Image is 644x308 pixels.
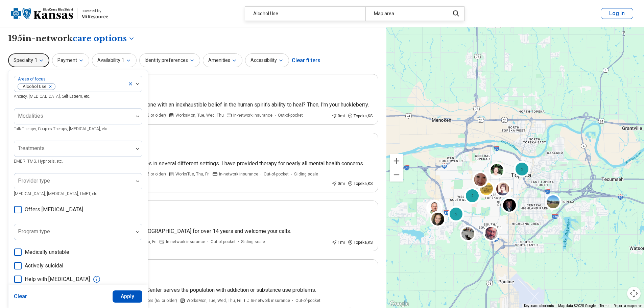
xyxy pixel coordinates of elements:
button: Identity preferences [139,53,200,67]
span: Anxiety, [MEDICAL_DATA], Self-Esteem, etc. [14,94,90,99]
span: care options [73,33,127,44]
span: Actively suicidal [25,262,63,270]
button: Specialty1 [8,53,49,67]
div: powered by [81,8,108,14]
p: Over 40 years of providing mental health services in several different settings. I have provided ... [34,160,373,168]
div: Topeka , KS [348,181,373,187]
div: Map area [365,7,446,21]
div: Clear filters [292,52,320,69]
a: Terms (opens in new tab) [600,304,610,308]
button: Apply [113,290,143,303]
span: Out-of-pocket [295,298,320,304]
span: Out-of-pocket [211,239,236,245]
label: Treatments [18,145,45,151]
span: Sliding scale [241,239,265,245]
button: Payment [52,53,89,67]
div: 0 mi [332,113,345,119]
span: In-network insurance [251,298,290,304]
span: Works Mon, Tue, Wed, Thu [175,112,224,118]
div: Topeka , KS [348,239,373,245]
p: New [PERSON_NAME] Wellness and Recovery Center serves the population with addiction or substance ... [34,286,373,294]
button: Amenities [203,53,242,67]
button: Clear [14,290,27,303]
div: 2 [464,188,480,204]
span: Sliding scale [294,171,318,177]
label: Areas of focus [18,77,47,81]
div: 2 [514,161,530,177]
button: Log In [601,8,633,19]
span: Help with [MEDICAL_DATA] [25,275,90,283]
a: Blue Cross Blue Shield Kansaspowered by [11,5,108,22]
label: Provider type [18,177,50,184]
span: Works Tue, Thu, Fri [175,171,210,177]
div: 2 [448,206,464,222]
button: Availability1 [92,53,137,67]
div: Topeka , KS [348,113,373,119]
span: 1 [122,57,124,64]
button: Zoom in [390,154,403,168]
a: Report a map error [614,304,642,308]
span: In-network insurance [233,112,272,118]
span: Offers [MEDICAL_DATA] [25,206,83,214]
h1: 195 in-network [8,33,135,44]
label: Program type [18,228,50,235]
span: [MEDICAL_DATA], [MEDICAL_DATA], LMFT, etc. [14,191,98,196]
span: EMDR, TMS, Hypnosis, etc. [14,159,63,164]
label: Modalities [18,113,43,119]
button: Accessibility [245,53,289,67]
span: Alcohol Use [18,84,48,90]
div: Alcohol Use [245,7,365,21]
span: In-network insurance [219,171,258,177]
img: Blue Cross Blue Shield Kansas [11,5,73,22]
div: 0 mi [332,181,345,187]
span: 1 [34,57,37,64]
button: Zoom out [390,168,403,182]
button: Care options [73,33,135,44]
span: Talk Therapy, Couples Therapy, [MEDICAL_DATA], etc. [14,126,108,131]
span: In-network insurance [166,239,205,245]
span: Out-of-pocket [264,171,289,177]
span: Map data ©2025 Google [558,304,596,308]
span: Works Mon, Tue, Wed, Thu, Fri [187,298,241,304]
div: 1 mi [332,239,345,245]
p: Are you looking for a compassionate ear? Someone with an inexhaustible belief in the human spirit... [34,101,373,109]
span: Out-of-pocket [278,112,303,118]
button: Map camera controls [627,287,641,300]
p: I have been a practicing LSCSW and LCAC in [GEOGRAPHIC_DATA] for over 14 years and welcome your c... [34,227,373,235]
span: Medically unstable [25,248,69,256]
